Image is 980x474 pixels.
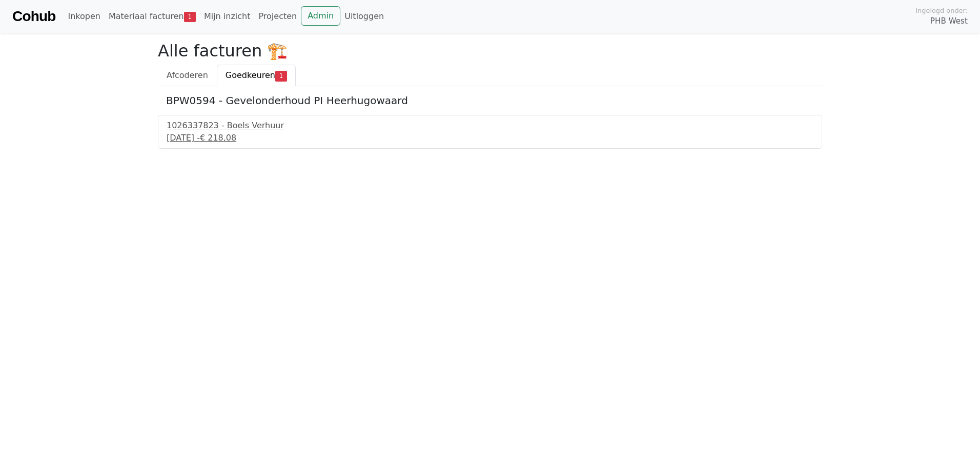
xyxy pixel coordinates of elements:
[340,6,388,27] a: Uitloggen
[167,70,208,80] span: Afcoderen
[217,65,296,86] a: Goedkeuren1
[200,6,255,27] a: Mijn inzicht
[915,6,968,15] span: Ingelogd onder:
[184,12,196,22] span: 1
[12,4,55,29] a: Cohub
[200,133,236,143] span: € 218,08
[105,6,200,27] a: Materiaal facturen1
[301,6,340,26] a: Admin
[64,6,104,27] a: Inkopen
[275,71,287,81] span: 1
[167,120,813,144] a: 1026337823 - Boels Verhuur[DATE] -€ 218,08
[158,41,822,61] h2: Alle facturen 🏗️
[167,132,813,144] div: [DATE] -
[166,94,814,107] h5: BPW0594 - Gevelonderhoud PI Heerhugowaard
[930,15,968,27] span: PHB West
[158,65,217,86] a: Afcoderen
[254,6,301,27] a: Projecten
[167,120,813,132] div: 1026337823 - Boels Verhuur
[226,70,275,80] span: Goedkeuren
